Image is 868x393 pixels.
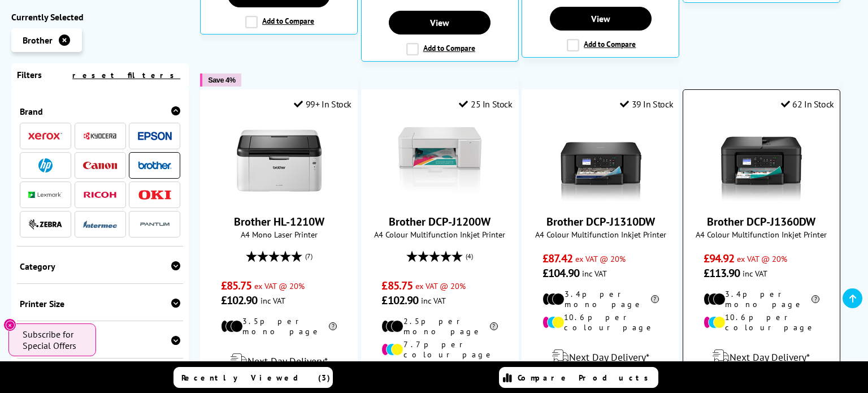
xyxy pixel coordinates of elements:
[28,129,62,143] a: Xerox
[781,98,834,110] div: 62 In Stock
[138,158,172,172] a: Brother
[138,161,172,169] img: Brother
[72,70,180,80] a: reset filters
[415,280,466,291] span: ex VAT @ 20%
[261,295,285,306] span: inc VAT
[546,214,655,229] a: Brother DCP-J1310DW
[206,345,351,377] div: modal_delivery
[294,98,351,110] div: 99+ In Stock
[237,194,322,205] a: Brother HL-1210W
[83,217,117,231] a: Intermec
[83,162,117,169] img: Canon
[567,39,636,51] label: Add to Compare
[173,367,333,388] a: Recently Viewed (3)
[550,7,652,31] a: View
[704,312,819,332] li: 10.6p per colour page
[20,335,180,347] div: Colour or Mono
[707,214,815,229] a: Brother DCP-J1360DW
[20,261,180,272] div: Category
[689,229,834,240] span: A4 Colour Multifunction Inkjet Printer
[83,129,117,143] a: Kyocera
[704,251,735,266] span: £94.92
[305,245,313,267] span: (7)
[620,98,673,110] div: 39 In Stock
[367,229,513,240] span: A4 Colour Multifunction Inkjet Printer
[28,188,62,202] a: Lexmark
[83,132,117,140] img: Kyocera
[542,251,572,266] span: £87.42
[518,373,654,383] span: Compare Products
[528,229,673,240] span: A4 Colour Multifunction Inkjet Printer
[528,341,673,373] div: modal_delivery
[23,329,85,351] span: Subscribe for Special Offers
[397,118,482,203] img: Brother DCP-J1200W
[20,298,180,309] div: Printer Size
[138,218,172,231] img: Pantum
[719,194,804,205] a: Brother DCP-J1360DW
[389,11,491,34] a: View
[704,266,740,280] span: £113.90
[28,219,62,230] img: Zebra
[3,318,16,331] button: Close
[421,295,446,306] span: inc VAT
[381,339,497,360] li: 7.7p per colour page
[38,158,53,172] img: HP
[23,34,53,46] span: Brother
[689,341,834,373] div: modal_delivery
[582,268,607,279] span: inc VAT
[558,118,643,203] img: Brother DCP-J1310DW
[499,367,658,388] a: Compare Products
[397,194,482,205] a: Brother DCP-J1200W
[542,289,658,309] li: 3.4p per mono page
[575,253,626,264] span: ex VAT @ 20%
[237,118,322,203] img: Brother HL-1210W
[743,268,767,279] span: inc VAT
[221,293,258,308] span: £102.90
[719,118,804,203] img: Brother DCP-J1360DW
[381,316,497,336] li: 2.5p per mono page
[83,221,117,228] img: Intermec
[83,188,117,202] a: Ricoh
[28,217,62,231] a: Zebra
[20,106,180,117] div: Brand
[28,132,62,140] img: Xerox
[221,316,337,336] li: 3.5p per mono page
[542,266,579,280] span: £104.90
[83,192,117,198] img: Ricoh
[221,278,252,293] span: £85.75
[381,293,418,308] span: £102.90
[381,278,413,293] span: £85.75
[254,280,305,291] span: ex VAT @ 20%
[28,192,62,198] img: Lexmark
[704,289,819,309] li: 3.4p per mono page
[406,43,475,55] label: Add to Compare
[234,214,324,229] a: Brother HL-1210W
[138,129,172,143] a: Epson
[466,245,473,267] span: (4)
[542,312,658,332] li: 10.6p per colour page
[138,217,172,231] a: Pantum
[11,11,189,23] div: Currently Selected
[138,132,172,140] img: Epson
[245,16,314,28] label: Add to Compare
[737,253,787,264] span: ex VAT @ 20%
[558,194,643,205] a: Brother DCP-J1310DW
[138,190,172,200] img: OKI
[459,98,512,110] div: 25 In Stock
[28,158,62,172] a: HP
[206,229,351,240] span: A4 Mono Laser Printer
[17,69,42,80] span: Filters
[200,74,241,87] button: Save 4%
[83,158,117,172] a: Canon
[389,214,491,229] a: Brother DCP-J1200W
[138,188,172,202] a: OKI
[181,373,331,383] span: Recently Viewed (3)
[208,76,235,84] span: Save 4%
